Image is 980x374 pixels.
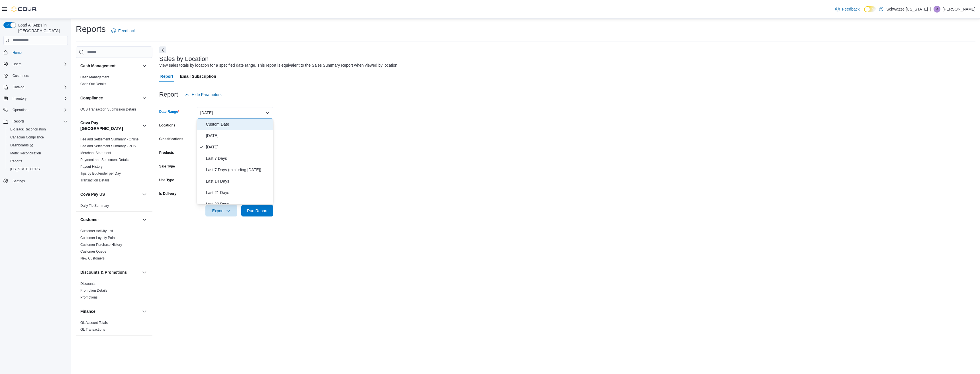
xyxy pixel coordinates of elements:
span: Customer Queue [80,249,106,254]
span: Run Report [247,208,268,214]
span: Promotions [80,295,98,300]
span: Fee and Settlement Summary - POS [80,144,136,148]
span: Users [13,62,21,66]
button: Cash Management [80,63,140,69]
div: Cash Management [76,74,152,90]
span: Inventory [13,96,26,101]
span: Feedback [118,28,136,34]
a: Cash Out Details [80,82,106,86]
button: Discounts & Promotions [141,269,148,276]
p: | [930,6,931,13]
a: Merchant Statement [80,151,111,155]
p: [PERSON_NAME] [943,6,975,13]
button: Compliance [141,95,148,101]
a: Fee and Settlement Summary - Online [80,137,139,141]
label: Is Delivery [159,191,176,196]
div: Gulzar Sayall [934,6,940,13]
h3: Discounts & Promotions [80,269,127,275]
a: Tips by Budtender per Day [80,171,121,175]
h3: Cash Management [80,63,116,69]
span: Customer Loyalty Points [80,236,117,240]
button: Reports [6,157,70,165]
div: Select listbox [197,118,273,204]
span: Promotion Details [80,288,107,293]
label: Locations [159,123,175,128]
span: Report [160,71,173,82]
button: Inventory [10,95,29,102]
label: Date Range [159,109,179,114]
span: [DATE] [206,132,271,139]
input: Dark Mode [864,6,876,12]
a: Customer Loyalty Points [80,236,117,240]
a: Customer Purchase History [80,243,122,247]
label: Products [159,150,174,155]
button: Metrc Reconciliation [6,149,70,157]
div: Customer [76,228,152,264]
span: Customer Activity List [80,229,113,233]
span: Canadian Compliance [8,134,68,141]
a: Metrc Reconciliation [8,150,43,157]
button: Operations [1,106,70,114]
a: Payout History [80,165,103,169]
span: Last 21 Days [206,189,271,196]
h3: Sales by Location [159,56,209,62]
span: GL Transactions [80,327,105,332]
a: Canadian Compliance [8,134,46,141]
p: Schwazze [US_STATE] [886,6,928,13]
button: Operations [10,107,32,113]
span: Reports [8,158,68,165]
span: BioTrack Reconciliation [10,127,46,132]
button: Run Report [241,205,273,216]
button: Hide Parameters [183,89,224,100]
div: Discounts & Promotions [76,280,152,303]
button: Cova Pay [GEOGRAPHIC_DATA] [141,122,148,129]
span: Dashboards [10,143,33,148]
span: Cash Out Details [80,82,106,86]
span: Daily Tip Summary [80,203,109,208]
span: [US_STATE] CCRS [10,167,40,171]
span: Customers [13,73,29,78]
span: Settings [10,177,68,184]
a: Customers [10,72,31,79]
button: [DATE] [197,107,273,118]
span: Feedback [842,6,859,12]
h3: Finance [80,308,95,314]
span: Home [10,49,68,56]
button: Compliance [80,95,140,101]
label: Sale Type [159,164,175,169]
span: Dashboards [8,142,68,149]
button: Cova Pay US [80,191,140,197]
a: Home [10,49,24,56]
span: Reports [13,119,24,124]
label: Classifications [159,137,183,141]
div: Cova Pay [GEOGRAPHIC_DATA] [76,136,152,186]
span: Operations [10,107,68,113]
h3: Cova Pay [GEOGRAPHIC_DATA] [80,120,140,131]
button: [US_STATE] CCRS [6,165,70,173]
button: Users [10,61,24,68]
button: Customer [141,216,148,223]
span: Inventory [10,95,68,102]
span: Customers [10,72,68,79]
span: Reports [10,118,68,125]
span: Metrc Reconciliation [8,150,68,157]
span: OCS Transaction Submission Details [80,107,136,112]
span: Home [13,50,22,55]
a: Discounts [80,282,95,286]
span: New Customers [80,256,105,261]
div: Compliance [76,106,152,115]
h3: Report [159,91,178,98]
label: Use Type [159,178,174,182]
span: Last 30 Days [206,201,271,207]
span: Last 14 Days [206,178,271,185]
button: Canadian Compliance [6,133,70,141]
span: Metrc Reconciliation [10,151,41,156]
h3: Cova Pay US [80,191,105,197]
button: Inventory [1,95,70,103]
span: Canadian Compliance [10,135,44,140]
a: [US_STATE] CCRS [8,166,42,173]
a: Daily Tip Summary [80,204,109,208]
